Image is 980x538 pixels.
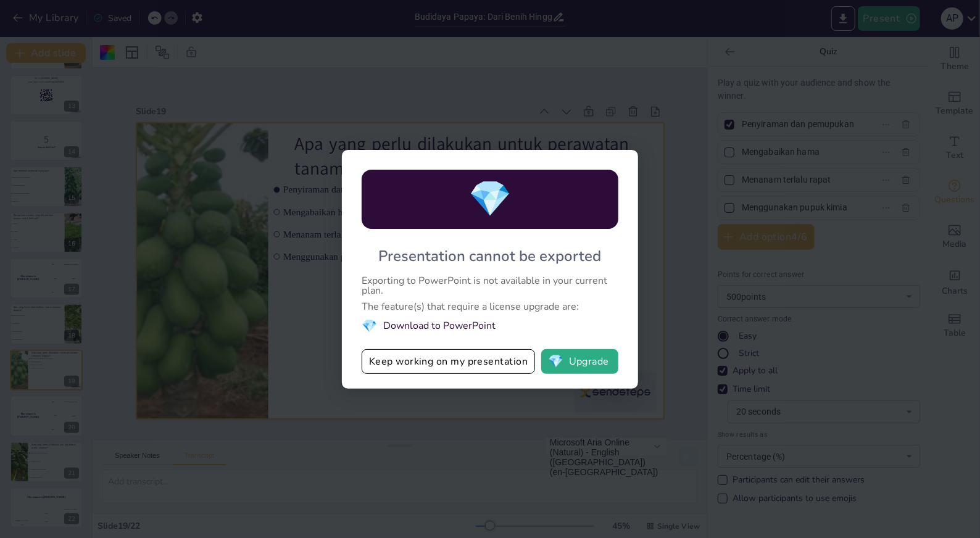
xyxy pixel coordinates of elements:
[548,355,563,368] span: diamond
[362,276,618,296] div: Exporting to PowerPoint is not available in your current plan.
[362,302,618,312] div: The feature(s) that require a license upgrade are:
[362,318,377,334] span: diamond
[362,349,535,374] button: Keep working on my presentation
[468,175,512,223] span: diamond
[362,318,618,334] li: Download to PowerPoint
[379,246,602,266] div: Presentation cannot be exported
[541,349,618,374] button: diamondUpgrade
